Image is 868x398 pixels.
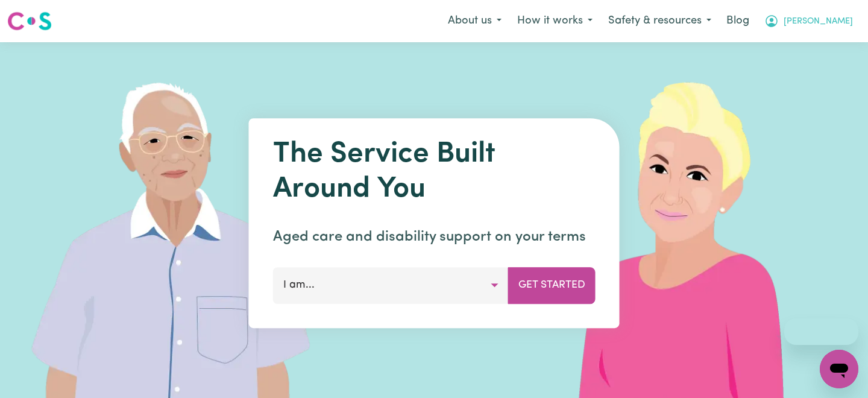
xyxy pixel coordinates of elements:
p: Aged care and disability support on your terms [273,226,596,248]
button: My Account [756,8,861,34]
button: Get Started [508,267,596,303]
button: About us [440,8,509,34]
button: How it works [509,8,600,34]
a: Blog [719,8,756,34]
iframe: Button to launch messaging window [820,350,858,388]
button: I am... [273,267,509,303]
h1: The Service Built Around You [273,137,596,207]
span: [PERSON_NAME] [784,15,853,28]
iframe: Message from company [784,318,858,345]
button: Safety & resources [600,8,719,34]
a: Careseekers logo [7,7,52,35]
img: Careseekers logo [7,10,52,32]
